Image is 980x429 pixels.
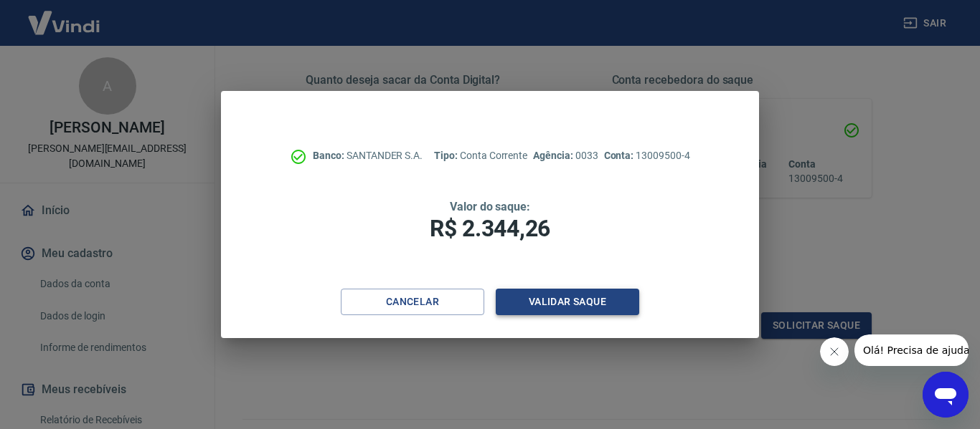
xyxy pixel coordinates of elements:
span: Banco: [313,150,347,161]
p: Conta Corrente [434,148,527,163]
iframe: Botão para abrir a janela de mensagens [923,372,969,418]
iframe: Fechar mensagem [820,337,849,366]
span: Tipo: [434,150,460,161]
span: R$ 2.344,26 [430,215,550,242]
span: Conta: [604,150,636,161]
span: Agência: [533,150,575,161]
button: Cancelar [341,289,484,315]
p: 0033 [533,148,598,163]
span: Olá! Precisa de ajuda? [9,10,121,21]
p: 13009500-4 [604,148,690,163]
p: SANTANDER S.A. [313,148,423,163]
button: Validar saque [496,289,639,315]
iframe: Mensagem da empresa [854,334,969,366]
span: Valor do saque: [450,200,530,213]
